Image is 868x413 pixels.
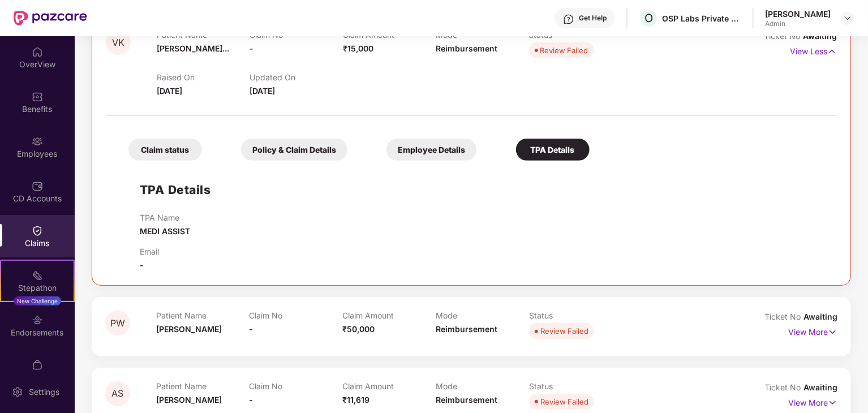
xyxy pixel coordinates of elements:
span: - [250,44,253,53]
span: ₹50,000 [342,324,375,334]
span: - [140,260,144,270]
p: Email [140,247,159,256]
span: Ticket No [764,382,803,392]
img: svg+xml;base64,PHN2ZyBpZD0iRW1wbG95ZWVzIiB4bWxucz0iaHR0cDovL3d3dy53My5vcmcvMjAwMC9zdmciIHdpZHRoPS... [32,136,43,147]
div: Settings [25,386,63,398]
div: Review Failed [540,45,588,56]
p: Status [529,311,622,320]
img: svg+xml;base64,PHN2ZyB4bWxucz0iaHR0cDovL3d3dy53My5vcmcvMjAwMC9zdmciIHdpZHRoPSIxNyIgaGVpZ2h0PSIxNy... [828,326,837,338]
div: Review Failed [540,396,588,407]
img: svg+xml;base64,PHN2ZyB4bWxucz0iaHR0cDovL3d3dy53My5vcmcvMjAwMC9zdmciIHdpZHRoPSIyMSIgaGVpZ2h0PSIyMC... [32,270,43,281]
span: Ticket No [764,312,803,321]
div: Policy & Claim Details [241,139,347,161]
span: VK [112,38,124,48]
span: Reimbursement [436,44,497,53]
div: Get Help [579,14,607,23]
span: O [644,11,653,25]
img: svg+xml;base64,PHN2ZyBpZD0iU2V0dGluZy0yMHgyMCIgeG1sbnM9Imh0dHA6Ly93d3cudzMub3JnLzIwMDAvc3ZnIiB3aW... [12,386,23,398]
p: View More [788,394,837,409]
span: ₹11,619 [342,395,369,405]
span: - [250,324,253,334]
p: Claim No [250,311,343,320]
img: svg+xml;base64,PHN2ZyBpZD0iQmVuZWZpdHMiIHhtbG5zPSJodHRwOi8vd3d3LnczLm9yZy8yMDAwL3N2ZyIgd2lkdGg9Ij... [32,91,43,102]
span: MEDI ASSIST [140,226,190,236]
p: Updated On [250,72,342,82]
div: [PERSON_NAME] [765,8,831,19]
p: Patient Name [156,311,250,320]
span: AS [112,389,124,398]
p: Patient Name [156,381,250,391]
h1: TPA Details [140,180,211,199]
p: Claim Amount [342,311,436,320]
p: Mode [436,381,529,391]
div: Stepathon [1,282,74,294]
div: Admin [765,19,831,28]
p: TPA Name [140,213,190,222]
span: Awaiting [803,312,837,321]
span: PW [110,319,125,328]
p: Claim Amount [342,381,436,391]
div: OSP Labs Private Limited [662,13,741,24]
img: svg+xml;base64,PHN2ZyBpZD0iSGVscC0zMngzMiIgeG1sbnM9Imh0dHA6Ly93d3cudzMub3JnLzIwMDAvc3ZnIiB3aWR0aD... [563,14,574,25]
p: Mode [436,311,529,320]
img: svg+xml;base64,PHN2ZyBpZD0iQ0RfQWNjb3VudHMiIGRhdGEtbmFtZT0iQ0QgQWNjb3VudHMiIHhtbG5zPSJodHRwOi8vd3... [32,180,43,192]
div: Employee Details [386,139,476,161]
span: [PERSON_NAME] [156,395,222,405]
span: Reimbursement [436,395,497,405]
div: TPA Details [516,139,590,161]
div: Claim status [128,139,202,161]
span: [DATE] [157,86,182,96]
span: Awaiting [803,382,837,392]
img: New Pazcare Logo [14,11,87,25]
img: svg+xml;base64,PHN2ZyBpZD0iSG9tZSIgeG1sbnM9Imh0dHA6Ly93d3cudzMub3JnLzIwMDAvc3ZnIiB3aWR0aD0iMjAiIG... [32,46,43,58]
span: - [250,395,253,405]
span: [DATE] [250,86,275,96]
img: svg+xml;base64,PHN2ZyB4bWxucz0iaHR0cDovL3d3dy53My5vcmcvMjAwMC9zdmciIHdpZHRoPSIxNyIgaGVpZ2h0PSIxNy... [827,45,837,58]
span: [PERSON_NAME] [156,324,222,334]
span: Reimbursement [436,324,497,334]
span: ₹15,000 [343,44,373,53]
div: Review Failed [540,325,588,337]
p: Raised On [157,72,250,82]
img: svg+xml;base64,PHN2ZyBpZD0iRW5kb3JzZW1lbnRzIiB4bWxucz0iaHR0cDovL3d3dy53My5vcmcvMjAwMC9zdmciIHdpZH... [32,315,43,326]
img: svg+xml;base64,PHN2ZyBpZD0iRHJvcGRvd24tMzJ4MzIiIHhtbG5zPSJodHRwOi8vd3d3LnczLm9yZy8yMDAwL3N2ZyIgd2... [843,14,852,23]
img: svg+xml;base64,PHN2ZyBpZD0iTXlfT3JkZXJzIiBkYXRhLW5hbWU9Ik15IE9yZGVycyIgeG1sbnM9Imh0dHA6Ly93d3cudz... [32,359,43,371]
p: Claim No [250,381,343,391]
div: New Challenge [14,296,61,306]
p: Status [529,381,622,391]
p: View Less [790,42,837,58]
span: [PERSON_NAME]... [157,44,229,53]
p: View More [788,323,837,338]
img: svg+xml;base64,PHN2ZyB4bWxucz0iaHR0cDovL3d3dy53My5vcmcvMjAwMC9zdmciIHdpZHRoPSIxNyIgaGVpZ2h0PSIxNy... [828,397,837,409]
img: svg+xml;base64,PHN2ZyBpZD0iQ2xhaW0iIHhtbG5zPSJodHRwOi8vd3d3LnczLm9yZy8yMDAwL3N2ZyIgd2lkdGg9IjIwIi... [32,225,43,236]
